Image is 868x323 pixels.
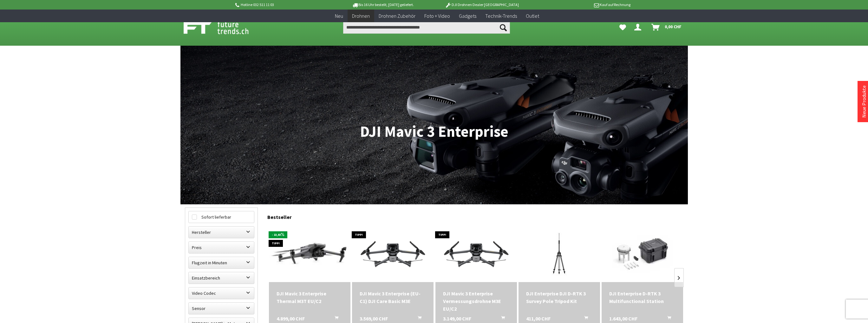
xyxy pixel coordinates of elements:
input: Produkt, Marke, Kategorie, EAN, Artikelnummer… [343,21,510,34]
a: DJI Enterprise D-RTK 3 Multifunctional Station 1.643,00 CHF In den Warenkorb [609,290,675,305]
button: Suchen [497,21,510,34]
label: Hersteller [189,227,254,238]
a: Outlet [521,10,544,23]
button: In den Warenkorb [577,315,592,323]
img: DJI Mavic 3E [435,230,517,276]
p: Kauf auf Rechnung [532,1,630,9]
h1: DJI Mavic 3 Enterprise [185,124,683,140]
span: 4.899,00 CHF [277,315,305,322]
span: Foto + Video [424,13,450,19]
label: Sensor [189,303,254,314]
img: Shop Futuretrends - zur Startseite wechseln [184,20,263,36]
img: DJI Enterprise D-RTK 3 Multifunctional Station [604,225,681,282]
p: Bis 16 Uhr bestellt, [DATE] geliefert. [333,1,432,9]
span: Drohnen Zubehör [379,13,415,19]
a: Dein Konto [632,21,646,34]
button: In den Warenkorb [410,315,425,323]
span: 1.643,00 CHF [609,315,637,322]
div: DJI Enterprise DJI D-RTK 3 Survey Pole Tripod Kit [526,290,592,305]
img: DJI Enterprise DJI D-RTK 3 Survey Pole Tripod Kit [521,225,597,282]
button: In den Warenkorb [660,315,675,323]
div: DJI Enterprise D-RTK 3 Multifunctional Station [609,290,675,305]
img: DJI Mavic 3 Enterprise (EU-C1) DJI Care Basic M3E [352,230,434,276]
a: Foto + Video [420,10,454,23]
a: Warenkorb [649,21,685,34]
a: Drohnen [348,10,374,23]
a: Meine Favoriten [616,21,629,34]
p: DJI Drohnen Dealer [GEOGRAPHIC_DATA] [432,1,531,9]
a: DJI Mavic 3 Enterprise Vermessungsdrohne M3E EU/C2 3.149,00 CHF In den Warenkorb [443,290,509,313]
button: In den Warenkorb [493,315,509,323]
a: Neue Produkte [861,85,867,118]
img: DJI Mavic 3 Enterprise Thermal M3T EU/C2 [269,228,350,279]
span: Drohnen [352,13,370,19]
label: Preis [189,242,254,253]
span: Neu [335,13,343,19]
a: Gadgets [454,10,481,23]
a: DJI Enterprise DJI D-RTK 3 Survey Pole Tripod Kit 411,00 CHF In den Warenkorb [526,290,592,305]
label: Einsatzbereich [189,272,254,284]
a: DJI Mavic 3 Enterprise Thermal M3T EU/C2 4.899,00 CHF In den Warenkorb [277,290,343,305]
label: Sofort lieferbar [189,211,254,223]
span: 3.569,00 CHF [360,315,388,322]
span: Outlet [526,13,539,19]
div: DJI Mavic 3 Enterprise Vermessungsdrohne M3E EU/C2 [443,290,509,313]
span: Gadgets [459,13,476,19]
div: Bestseller [267,208,683,223]
a: Drohnen Zubehör [374,10,420,23]
label: Video Codec [189,287,254,299]
a: Technik-Trends [481,10,521,23]
span: Technik-Trends [485,13,517,19]
label: Flugzeit in Minuten [189,257,254,268]
button: In den Warenkorb [327,315,342,323]
a: DJI Mavic 3 Enterprise (EU-C1) DJI Care Basic M3E 3.569,00 CHF In den Warenkorb [360,290,426,305]
span: 3.149,00 CHF [443,315,471,322]
a: Neu [330,10,348,23]
span: 0,00 CHF [665,22,682,32]
p: Hotline 032 511 11 03 [234,1,333,9]
div: DJI Mavic 3 Enterprise Thermal M3T EU/C2 [277,290,343,305]
div: DJI Mavic 3 Enterprise (EU-C1) DJI Care Basic M3E [360,290,426,305]
span: 411,00 CHF [526,315,551,322]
